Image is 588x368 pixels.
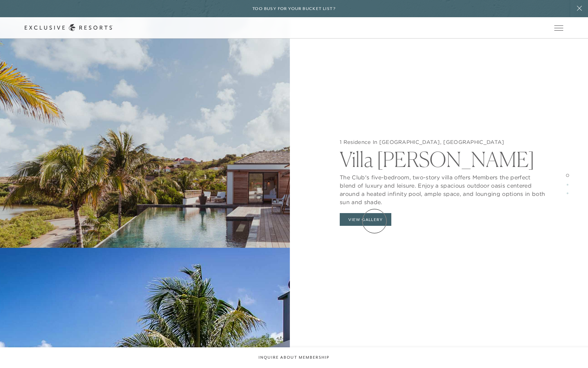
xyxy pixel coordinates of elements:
[554,25,563,30] button: Open navigation
[340,170,546,206] p: The Club's five-bedroom, two-story villa offers Members the perfect blend of luxury and leisure. ...
[581,361,588,368] iframe: Qualified Messenger
[252,6,336,12] h6: Too busy for your bucket list?
[340,139,546,146] h5: 1 Residence In [GEOGRAPHIC_DATA], [GEOGRAPHIC_DATA]
[340,146,546,170] h2: Villa [PERSON_NAME]
[340,213,391,226] button: View Gallery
